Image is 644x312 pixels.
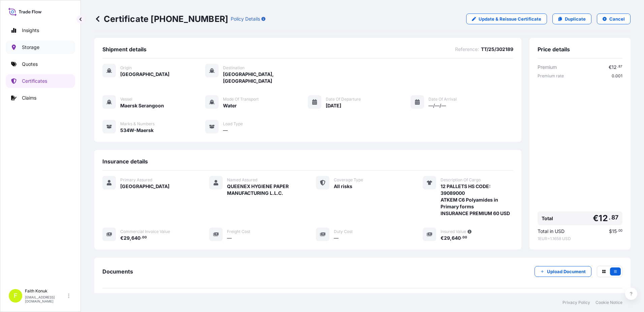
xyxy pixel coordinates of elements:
[141,236,142,239] span: .
[120,65,132,71] span: Origin
[334,177,363,183] span: Coverage Type
[547,268,586,275] p: Upload Document
[14,292,18,299] span: F
[120,229,170,234] span: Commercial Invoice Value
[441,177,481,183] span: Description Of Cargo
[428,97,457,102] span: Date of Arrival
[562,300,590,305] a: Privacy Policy
[538,46,570,53] span: Price details
[538,236,622,241] span: 1 EUR = 1.1658 USD
[223,97,259,102] span: Mode of Transport
[130,236,131,240] span: ,
[441,183,513,217] span: 12 PALLETS HS CODE: 39089000 ATKEM C6 Polyamides in Primary forms INSURANCE PREMIUM 60 USD
[102,268,133,275] span: Documents
[441,236,444,240] span: €
[334,235,339,241] span: —
[326,102,341,109] span: [DATE]
[481,46,513,53] span: TT/25/302189
[231,16,260,22] p: Policy Details
[120,236,124,240] span: €
[102,46,147,53] span: Shipment details
[612,229,617,234] span: 15
[142,236,147,239] span: 00
[428,102,446,109] span: —/—/—
[452,236,461,240] span: 640
[326,97,361,102] span: Date of Departure
[223,65,245,71] span: Destination
[612,65,617,70] span: 12
[22,78,47,84] p: Certificates
[94,14,228,24] p: Certificate [PHONE_NUMBER]
[535,266,591,277] button: Upload Document
[120,121,155,127] span: Marks & Numbers
[25,295,67,303] p: [EMAIL_ADDRESS][DOMAIN_NAME]
[102,158,148,165] span: Insurance details
[441,229,466,234] span: Insured Value
[120,177,152,183] span: Primary Assured
[538,73,564,79] span: Premium rate
[595,300,622,305] a: Cookie Notice
[124,236,130,240] span: 29
[611,215,618,219] span: 87
[6,91,75,105] a: Claims
[6,41,75,54] a: Storage
[223,102,237,109] span: Water
[22,61,38,68] p: Quotes
[120,97,132,102] span: Vessel
[542,215,553,222] span: Total
[22,95,36,101] p: Claims
[609,229,612,234] span: $
[609,16,625,22] p: Cancel
[6,74,75,88] a: Certificates
[223,127,228,134] span: —
[334,229,353,234] span: Duty Cost
[223,71,308,84] span: [GEOGRAPHIC_DATA], [GEOGRAPHIC_DATA]
[120,127,154,134] span: 534W-Maersk
[612,73,622,79] span: 0.001
[223,121,243,127] span: Load Type
[22,27,39,34] p: Insights
[120,102,164,109] span: Maersk Serangoon
[461,236,462,239] span: .
[609,65,612,70] span: €
[120,183,169,190] span: [GEOGRAPHIC_DATA]
[227,177,257,183] span: Named Assured
[599,214,608,223] span: 12
[617,230,618,232] span: .
[334,183,352,190] span: All risks
[6,24,75,37] a: Insights
[538,64,557,71] span: Premium
[618,230,622,232] span: 00
[552,14,591,24] a: Duplicate
[597,14,631,24] button: Cancel
[593,214,599,223] span: €
[617,66,618,68] span: .
[609,215,611,219] span: .
[466,14,547,24] a: Update & Reissue Certificate
[618,66,622,68] span: 87
[227,235,232,241] span: —
[227,229,250,234] span: Freight Cost
[6,57,75,71] a: Quotes
[538,228,565,235] span: Total in USD
[479,16,541,22] p: Update & Reissue Certificate
[450,236,452,240] span: ,
[565,16,586,22] p: Duplicate
[131,236,140,240] span: 640
[455,46,479,53] span: Reference :
[462,236,467,239] span: 00
[227,183,300,197] span: QUEENEX HYGIENE PAPER MANUFACTURING L.L.C.
[22,44,39,51] p: Storage
[444,236,450,240] span: 29
[25,288,67,294] p: Faith Konuk
[120,71,169,78] span: [GEOGRAPHIC_DATA]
